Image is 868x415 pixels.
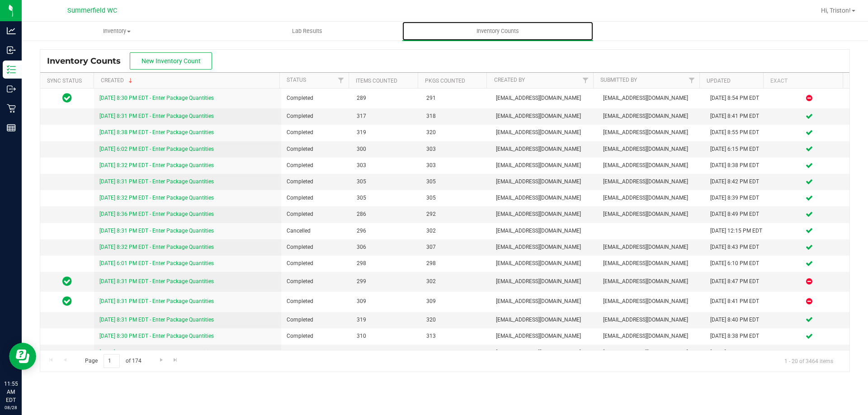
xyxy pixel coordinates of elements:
[821,7,851,14] span: Hi, Triston!
[357,243,415,252] span: 306
[496,210,592,219] span: [EMAIL_ADDRESS][DOMAIN_NAME]
[7,46,16,55] inline-svg: Inbound
[287,194,345,202] span: Completed
[710,332,764,340] div: [DATE] 8:38 PM EDT
[426,243,485,252] span: 307
[426,297,485,306] span: 309
[426,128,485,137] span: 320
[99,129,214,135] a: [DATE] 8:38 PM EDT - Enter Package Quantities
[99,178,214,185] a: [DATE] 8:31 PM EDT - Enter Package Quantities
[47,78,82,84] a: Sync Status
[357,177,415,186] span: 305
[426,94,485,103] span: 291
[7,26,16,35] inline-svg: Analytics
[426,177,485,186] span: 305
[99,260,214,266] a: [DATE] 6:01 PM EDT - Enter Package Quantities
[4,404,18,411] p: 08/28
[357,161,415,170] span: 303
[99,228,214,234] a: [DATE] 8:31 PM EDT - Enter Package Quantities
[426,259,485,268] span: 298
[710,277,764,286] div: [DATE] 8:47 PM EDT
[287,243,345,252] span: Completed
[62,92,72,104] span: In Sync
[710,243,764,252] div: [DATE] 8:43 PM EDT
[212,22,402,41] a: Lab Results
[287,145,345,154] span: Completed
[496,277,592,286] span: [EMAIL_ADDRESS][DOMAIN_NAME]
[426,194,485,202] span: 305
[7,123,16,132] inline-svg: Reports
[426,348,485,357] span: 308
[603,243,699,252] span: [EMAIL_ADDRESS][DOMAIN_NAME]
[77,354,149,368] span: Page of 174
[99,333,214,339] a: [DATE] 8:30 PM EDT - Enter Package Quantities
[62,295,72,308] span: In Sync
[357,210,415,219] span: 286
[710,94,764,103] div: [DATE] 8:54 PM EDT
[710,177,764,186] div: [DATE] 8:42 PM EDT
[603,112,699,121] span: [EMAIL_ADDRESS][DOMAIN_NAME]
[426,332,485,340] span: 313
[287,128,345,137] span: Completed
[7,84,16,93] inline-svg: Outbound
[684,73,699,88] a: Filter
[603,161,699,170] span: [EMAIL_ADDRESS][DOMAIN_NAME]
[7,65,16,74] inline-svg: Inventory
[496,316,592,324] span: [EMAIL_ADDRESS][DOMAIN_NAME]
[426,210,485,219] span: 292
[603,177,699,186] span: [EMAIL_ADDRESS][DOMAIN_NAME]
[496,227,592,235] span: [EMAIL_ADDRESS][DOMAIN_NAME]
[426,316,485,324] span: 320
[603,277,699,286] span: [EMAIL_ADDRESS][DOMAIN_NAME]
[496,94,592,103] span: [EMAIL_ADDRESS][DOMAIN_NAME]
[710,112,764,121] div: [DATE] 8:41 PM EDT
[496,194,592,202] span: [EMAIL_ADDRESS][DOMAIN_NAME]
[99,278,214,284] a: [DATE] 8:31 PM EDT - Enter Package Quantities
[99,113,214,119] a: [DATE] 8:31 PM EDT - Enter Package Quantities
[710,316,764,324] div: [DATE] 8:40 PM EDT
[130,52,212,70] button: New Inventory Count
[357,227,415,235] span: 296
[426,145,485,154] span: 303
[4,380,18,404] p: 11:55 AM EDT
[578,73,593,88] a: Filter
[496,161,592,170] span: [EMAIL_ADDRESS][DOMAIN_NAME]
[287,316,345,324] span: Completed
[426,277,485,286] span: 302
[67,7,117,14] span: Summerfield WC
[603,316,699,324] span: [EMAIL_ADDRESS][DOMAIN_NAME]
[496,128,592,137] span: [EMAIL_ADDRESS][DOMAIN_NAME]
[710,161,764,170] div: [DATE] 8:38 PM EDT
[710,128,764,137] div: [DATE] 8:55 PM EDT
[426,227,485,235] span: 302
[99,317,214,323] a: [DATE] 8:31 PM EDT - Enter Package Quantities
[287,94,345,103] span: Completed
[426,112,485,121] span: 318
[357,145,415,154] span: 300
[710,227,764,235] div: [DATE] 12:15 PM EDT
[99,298,214,304] a: [DATE] 8:31 PM EDT - Enter Package Quantities
[357,332,415,340] span: 310
[603,348,699,357] span: [EMAIL_ADDRESS][DOMAIN_NAME]
[287,277,345,286] span: Completed
[603,128,699,137] span: [EMAIL_ADDRESS][DOMAIN_NAME]
[357,194,415,202] span: 305
[710,297,764,306] div: [DATE] 8:41 PM EDT
[777,354,840,368] span: 1 - 20 of 3464 items
[287,161,345,170] span: Completed
[99,211,214,217] a: [DATE] 8:36 PM EDT - Enter Package Quantities
[287,348,345,357] span: Completed
[710,145,764,154] div: [DATE] 6:15 PM EDT
[99,146,214,152] a: [DATE] 6:02 PM EDT - Enter Package Quantities
[603,194,699,202] span: [EMAIL_ADDRESS][DOMAIN_NAME]
[22,27,212,35] span: Inventory
[287,227,345,235] span: Cancelled
[287,112,345,121] span: Completed
[155,354,168,366] a: Go to the next page
[496,332,592,340] span: [EMAIL_ADDRESS][DOMAIN_NAME]
[603,259,699,268] span: [EMAIL_ADDRESS][DOMAIN_NAME]
[287,210,345,219] span: Completed
[603,210,699,219] span: [EMAIL_ADDRESS][DOMAIN_NAME]
[287,259,345,268] span: Completed
[496,145,592,154] span: [EMAIL_ADDRESS][DOMAIN_NAME]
